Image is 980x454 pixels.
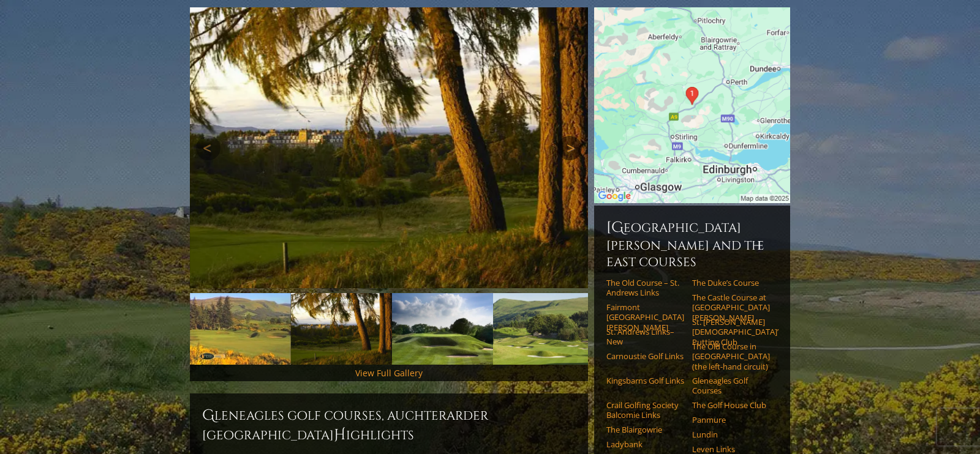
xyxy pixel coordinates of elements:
span: H [334,425,346,445]
a: Previous [196,136,221,160]
a: Kingsbarns Golf Links [606,376,684,385]
a: View Full Gallery [355,367,423,379]
a: Gleneagles Golf Courses [692,376,770,396]
a: Carnoustie Golf Links [606,351,684,361]
a: Lundin [692,430,770,439]
a: St. [PERSON_NAME] [DEMOGRAPHIC_DATA]’ Putting Club [692,317,770,347]
a: Crail Golfing Society Balcomie Links [606,400,684,420]
a: The Blairgowrie [606,425,684,434]
a: Fairmont [GEOGRAPHIC_DATA][PERSON_NAME] [606,302,684,332]
a: Panmure [692,415,770,425]
img: Google Map of Gleneagles golf course, Auchterarder, United Kingdom [594,7,790,203]
a: The Old Course – St. Andrews Links [606,278,684,298]
a: Ladybank [606,439,684,449]
a: The Castle Course at [GEOGRAPHIC_DATA][PERSON_NAME] [692,292,770,322]
a: St. Andrews Links–New [606,327,684,347]
a: Leven Links [692,444,770,454]
a: The Old Course in [GEOGRAPHIC_DATA] (the left-hand circuit) [692,341,770,371]
a: The Golf House Club [692,400,770,410]
a: The Duke’s Course [692,278,770,288]
h2: Gleneagles Golf Courses, Auchterarder [GEOGRAPHIC_DATA] ighlights [202,406,576,445]
h6: [GEOGRAPHIC_DATA][PERSON_NAME] and the East Courses [606,218,778,270]
a: Next [557,136,582,160]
